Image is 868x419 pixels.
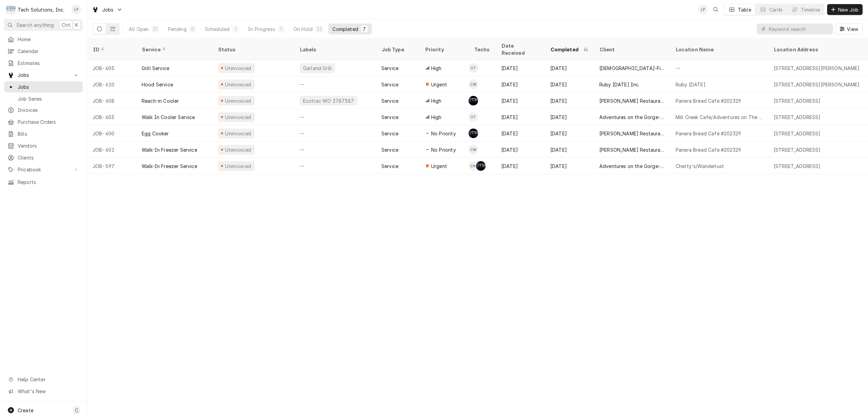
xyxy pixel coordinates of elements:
[87,109,136,125] div: JOB-603
[18,71,69,79] span: Jobs
[72,5,81,14] div: Lisa Paschal's Avatar
[332,26,358,33] div: Completed
[6,5,16,14] div: T
[87,60,136,76] div: JOB-605
[710,4,721,15] button: Open search
[599,97,665,104] div: [PERSON_NAME] Restaurant Group
[302,97,354,104] div: Ecotrac WO 3787387
[224,65,252,72] div: Uninvoiced
[89,4,125,15] a: Go to Jobs
[469,80,478,89] div: CW
[168,26,187,33] div: Pending
[469,96,478,105] div: Austin Fox's Avatar
[769,23,830,34] input: Keyword search
[381,81,398,88] div: Service
[496,109,545,125] div: [DATE]
[142,65,169,72] div: Grill Service
[774,97,821,104] div: [STREET_ADDRESS]
[4,69,83,81] a: Go to Jobs
[469,161,478,171] div: CW
[496,141,545,158] div: [DATE]
[205,26,230,33] div: Scheduled
[550,46,582,53] div: Completed
[676,81,706,88] div: Ruby [DATE]
[234,26,238,33] div: 1
[599,130,665,137] div: [PERSON_NAME] Restaurant Group
[774,46,859,53] div: Location Address
[142,146,197,153] div: Walk-In Freezer Service
[676,114,763,121] div: Mill Creek Cafe/Adventures on The Gorge
[4,34,83,45] a: Home
[224,146,252,153] div: Uninvoiced
[75,407,78,414] span: C
[18,376,79,383] span: Help Center
[224,97,252,104] div: Uninvoiced
[129,26,149,33] div: All Open
[93,46,129,53] div: ID
[18,118,79,125] span: Purchase Orders
[599,146,665,153] div: [PERSON_NAME] Restaurant Group
[676,130,741,137] div: Panera Bread Cafe #202329
[317,26,322,33] div: 22
[496,93,545,109] div: [DATE]
[18,179,79,186] span: Reports
[469,112,478,122] div: OT
[431,130,456,137] span: No Priority
[4,93,83,104] a: Job Series
[294,125,376,141] div: —
[496,125,545,141] div: [DATE]
[142,97,179,104] div: Reach-in Cooler
[676,163,724,170] div: Chetty's/Wanderlust
[431,65,442,72] span: High
[87,141,136,158] div: JOB-601
[381,163,398,170] div: Service
[18,95,79,102] span: Job Series
[4,104,83,116] a: Invoices
[676,146,741,153] div: Panera Bread Cafe #202329
[469,145,478,154] div: Coleton Wallace's Avatar
[18,106,79,114] span: Invoices
[425,46,462,53] div: Priority
[300,46,370,53] div: Labels
[4,128,83,139] a: Bills
[545,76,594,93] div: [DATE]
[87,158,136,174] div: JOB-597
[4,152,83,163] a: Clients
[4,46,83,57] a: Calendar
[16,21,54,29] span: Search anything
[476,161,486,171] div: Shaun Booth's Avatar
[294,109,376,125] div: —
[670,60,768,76] div: —
[4,116,83,128] a: Purchase Orders
[769,6,783,13] div: Cards
[294,141,376,158] div: —
[224,163,252,170] div: Uninvoiced
[846,26,859,33] span: View
[4,57,83,69] a: Estimates
[501,42,538,56] div: Date Received
[469,80,478,89] div: Coleton Wallace's Avatar
[545,60,594,76] div: [DATE]
[774,130,821,137] div: [STREET_ADDRESS]
[18,36,79,43] span: Home
[545,125,594,141] div: [DATE]
[496,60,545,76] div: [DATE]
[142,130,169,137] div: Egg Cooker
[224,130,252,137] div: Uninvoiced
[18,83,79,90] span: Jobs
[774,81,860,88] div: [STREET_ADDRESS][PERSON_NAME]
[469,129,478,138] div: SB
[676,46,761,53] div: Location Name
[476,161,486,171] div: SB
[87,93,136,109] div: JOB-608
[698,5,708,14] div: LP
[294,158,376,174] div: —
[142,81,173,88] div: Hood Service
[381,97,398,104] div: Service
[18,407,33,413] span: Create
[381,46,414,53] div: Job Type
[4,140,83,151] a: Vendors
[279,26,283,33] div: 1
[599,65,665,72] div: [DEMOGRAPHIC_DATA]-Fil-A - 00177 [GEOGRAPHIC_DATA][PERSON_NAME]
[774,114,821,121] div: [STREET_ADDRESS]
